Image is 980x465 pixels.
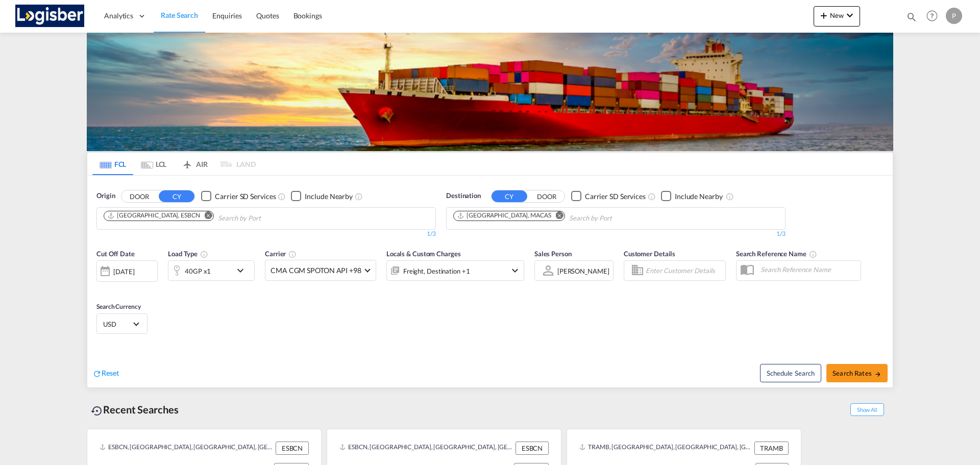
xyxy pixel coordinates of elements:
span: Search Reference Name [736,250,817,258]
md-pagination-wrapper: Use the left and right arrow keys to navigate between tabs [92,153,256,175]
span: Help [923,7,941,25]
span: Cut Off Date [96,250,135,258]
md-icon: icon-chevron-down [234,264,252,277]
input: Enter Customer Details [646,263,722,278]
div: TRAMB, Ambarli, Türkiye, South West Asia, Asia Pacific [579,442,752,455]
div: icon-refreshReset [92,368,119,379]
md-icon: icon-arrow-right [874,371,881,378]
input: Chips input. [218,210,315,227]
button: CY [159,190,194,202]
span: Search Rates [832,369,881,377]
button: Search Ratesicon-arrow-right [826,364,888,382]
span: CMA CGM SPOTON API +98 [271,265,361,276]
div: OriginDOOR CY Checkbox No InkUnchecked: Search for CY (Container Yard) services for all selected ... [87,176,893,387]
span: Show All [850,403,884,416]
div: Barcelona, ESBCN [107,211,200,220]
div: 1/3 [96,230,436,238]
input: Chips input. [569,210,666,227]
div: Carrier SD Services [585,191,646,202]
div: 40GP x1 [185,264,211,278]
md-checkbox: Checkbox No Ink [661,191,723,202]
img: LCL+%26+FCL+BACKGROUND.png [87,33,893,151]
md-icon: icon-refresh [92,369,102,378]
div: Include Nearby [675,191,723,202]
md-checkbox: Checkbox No Ink [571,191,646,202]
md-icon: The selected Trucker/Carrierwill be displayed in the rate results If the rates are from another f... [288,250,297,258]
md-icon: icon-magnify [906,11,917,22]
span: USD [103,320,132,329]
div: [PERSON_NAME] [557,267,609,275]
md-chips-wrap: Chips container. Use arrow keys to select chips. [102,208,319,227]
md-icon: Your search will be saved by the below given name [809,250,817,258]
md-tab-item: FCL [92,153,133,175]
md-icon: Unchecked: Ignores neighbouring ports when fetching rates.Checked : Includes neighbouring ports w... [726,192,734,201]
span: Origin [96,191,115,201]
div: ESBCN [516,442,549,455]
div: TRAMB [754,442,789,455]
span: Search Currency [96,303,141,310]
span: Load Type [168,250,208,258]
span: Rate Search [161,11,198,19]
span: Locals & Custom Charges [386,250,461,258]
div: [DATE] [96,260,158,282]
md-icon: Unchecked: Ignores neighbouring ports when fetching rates.Checked : Includes neighbouring ports w... [355,192,363,201]
div: [DATE] [113,267,134,276]
md-icon: Unchecked: Search for CY (Container Yard) services for all selected carriers.Checked : Search for... [648,192,656,201]
md-icon: icon-chevron-down [509,264,521,277]
md-select: Select Currency: $ USDUnited States Dollar [102,316,142,331]
button: DOOR [121,190,157,202]
div: Freight Destination Dock Stuffingicon-chevron-down [386,260,524,281]
button: Note: By default Schedule search will only considerorigin ports, destination ports and cut off da... [760,364,821,382]
img: d7a75e507efd11eebffa5922d020a472.png [15,5,84,28]
div: Carrier SD Services [215,191,276,202]
div: Casablanca, MACAS [457,211,551,220]
div: Press delete to remove this chip. [457,211,553,220]
div: Press delete to remove this chip. [107,211,202,220]
div: Help [923,7,946,26]
input: Search Reference Name [755,262,861,277]
md-tab-item: AIR [174,153,215,175]
md-icon: icon-information-outline [200,250,208,258]
div: Recent Searches [87,398,183,421]
div: 40GP x1icon-chevron-down [168,260,255,281]
md-icon: icon-backup-restore [91,405,103,417]
span: Customer Details [624,250,675,258]
md-icon: icon-plus 400-fg [818,9,830,21]
span: Sales Person [534,250,572,258]
span: Analytics [104,11,133,21]
button: Remove [549,211,565,222]
md-icon: icon-airplane [181,158,193,166]
button: DOOR [529,190,565,202]
md-datepicker: Select [96,281,104,295]
div: ESBCN, Barcelona, Spain, Southern Europe, Europe [339,442,513,455]
button: CY [492,190,527,202]
div: 1/3 [446,230,786,238]
div: ESBCN [276,442,309,455]
span: Enquiries [212,11,242,20]
md-icon: Unchecked: Search for CY (Container Yard) services for all selected carriers.Checked : Search for... [278,192,286,201]
div: icon-magnify [906,11,917,27]
span: Reset [102,369,119,377]
span: Carrier [265,250,297,258]
button: icon-plus 400-fgNewicon-chevron-down [814,6,860,27]
md-tab-item: LCL [133,153,174,175]
span: Quotes [256,11,279,20]
span: New [818,11,856,19]
div: ESBCN, Barcelona, Spain, Southern Europe, Europe [100,442,273,455]
div: Freight Destination Dock Stuffing [403,264,470,278]
div: P [946,8,962,24]
span: Destination [446,191,481,201]
div: Include Nearby [305,191,353,202]
button: Remove [198,211,213,222]
md-checkbox: Checkbox No Ink [201,191,276,202]
md-chips-wrap: Chips container. Use arrow keys to select chips. [452,208,670,227]
md-checkbox: Checkbox No Ink [291,191,353,202]
md-select: Sales Person: POL ALVAREZ [556,263,610,278]
span: Bookings [293,11,322,20]
md-icon: icon-chevron-down [844,9,856,21]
